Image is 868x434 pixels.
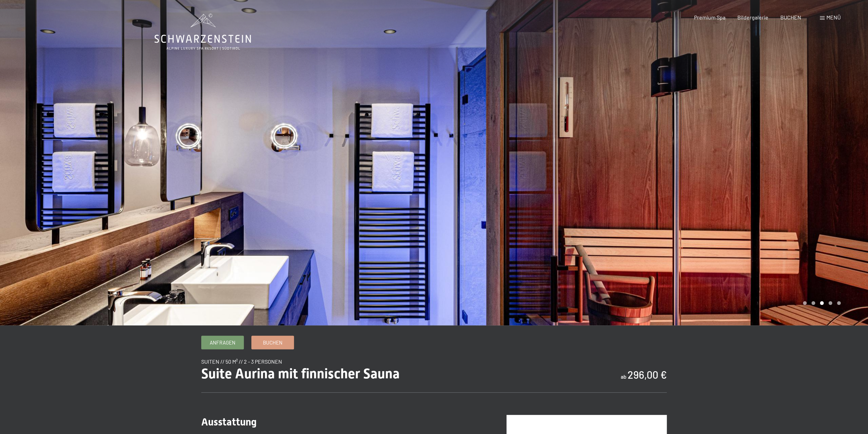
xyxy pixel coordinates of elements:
[263,339,282,346] span: Buchen
[202,336,244,349] a: Anfragen
[201,358,282,365] span: Suiten // 50 m² // 2 - 3 Personen
[737,14,768,20] a: Bildergalerie
[628,368,667,381] b: 296,00 €
[201,416,256,428] span: Ausstattung
[694,14,725,20] a: Premium Spa
[780,14,801,20] a: BUCHEN
[826,14,841,20] span: Menü
[210,339,235,346] span: Anfragen
[621,373,627,380] span: ab
[252,336,294,349] a: Buchen
[201,366,400,382] span: Suite Aurina mit finnischer Sauna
